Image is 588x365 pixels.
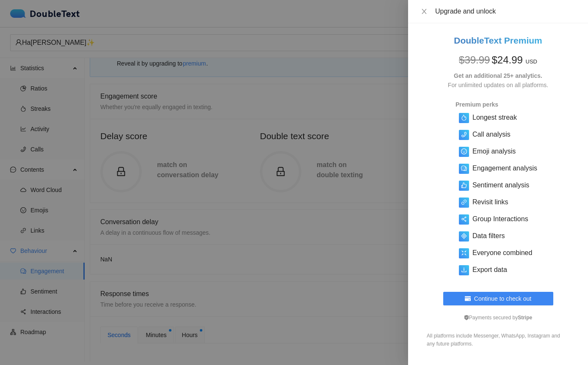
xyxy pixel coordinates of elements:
[421,8,428,15] span: close
[418,33,578,47] h2: DoubleText Premium
[443,292,553,305] button: credit-cardContinue to check out
[472,265,507,275] h5: Export data
[464,315,532,321] span: Payments secured by
[454,72,542,79] strong: Get an additional 25+ analytics.
[461,148,467,154] span: smile
[461,199,467,205] span: link
[461,267,467,273] span: download
[472,113,517,123] h5: Longest streak
[491,54,522,66] span: $ 24.99
[461,233,467,239] span: aim
[455,101,498,108] strong: Premium perks
[461,165,467,171] span: comment
[459,54,490,66] span: $ 39.99
[461,250,467,256] span: fullscreen-exit
[427,333,560,347] span: All platforms include Messenger, WhatsApp, Instagram and any future platforms.
[472,163,537,173] h5: Engagement analysis
[472,129,511,140] h5: Call analysis
[448,82,548,88] span: For unlimited updates on all platforms.
[418,8,430,16] button: Close
[461,115,467,121] span: fire
[472,180,529,190] h5: Sentiment analysis
[461,182,467,188] span: like
[518,315,532,321] b: Stripe
[435,7,578,16] div: Upgrade and unlock
[526,58,537,65] span: USD
[474,294,531,303] span: Continue to check out
[472,197,508,207] h5: Revisit links
[472,248,532,258] h5: Everyone combined
[472,214,528,224] h5: Group Interactions
[465,296,471,302] span: credit-card
[472,146,516,156] h5: Emoji analysis
[472,231,505,241] h5: Data filters
[464,315,469,320] span: safety-certificate
[461,132,467,137] span: phone
[461,216,467,222] span: share-alt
